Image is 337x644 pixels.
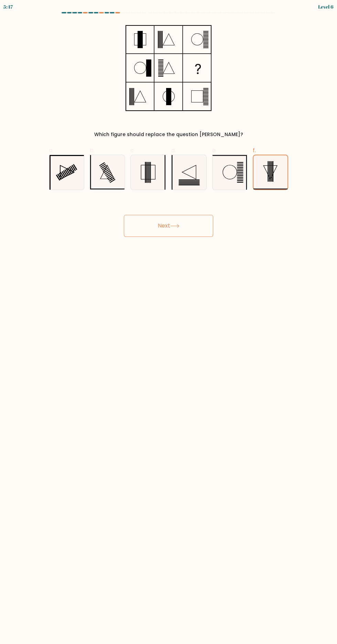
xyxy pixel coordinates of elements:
span: c. [130,146,135,154]
div: Which figure should replace the question [PERSON_NAME]? [53,131,284,138]
div: Level 6 [318,3,334,10]
span: d. [171,146,176,154]
span: a. [49,146,53,154]
div: 5:47 [3,3,13,10]
span: e. [212,146,217,154]
span: f. [253,146,256,154]
span: b. [90,146,95,154]
button: Next [124,215,213,237]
